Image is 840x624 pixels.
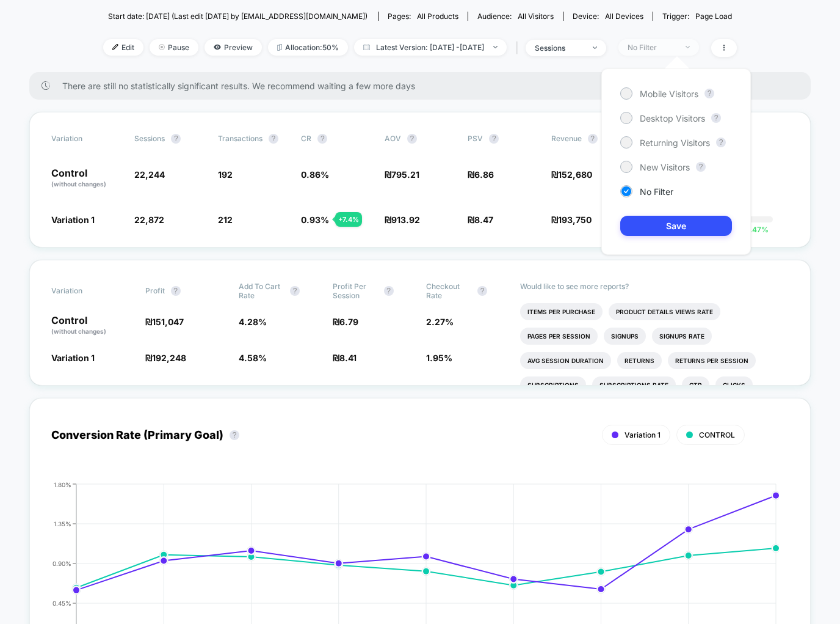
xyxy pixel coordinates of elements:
[520,352,611,369] li: Avg Session Duration
[468,134,483,143] span: PSV
[268,39,348,56] span: Allocation: 50%
[385,169,419,180] span: ₪
[230,430,239,440] button: ?
[640,113,705,123] span: Desktop Visitors
[239,282,284,300] span: Add To Cart Rate
[716,138,726,147] button: ?
[558,215,592,225] span: 193,750
[640,89,698,99] span: Mobile Visitors
[103,39,143,56] span: Edit
[134,169,165,180] span: 22,244
[391,169,419,180] span: 795.21
[171,286,181,296] button: ?
[333,282,378,300] span: Profit Per Session
[474,169,494,180] span: 6.86
[51,282,118,300] span: Variation
[563,12,653,21] span: Device:
[696,162,706,172] button: ?
[668,352,756,369] li: Returns Per Session
[407,134,417,144] button: ?
[354,39,507,56] span: Latest Version: [DATE] - [DATE]
[682,376,709,394] li: Ctr
[520,303,603,320] li: Items Per Purchase
[54,519,71,527] tspan: 1.35%
[588,134,598,144] button: ?
[51,134,118,144] span: Variation
[417,12,458,21] span: all products
[686,46,690,48] img: end
[317,134,327,144] button: ?
[518,12,554,21] span: All Visitors
[205,39,262,56] span: Preview
[301,134,311,143] span: CR
[51,168,122,189] p: Control
[640,138,710,148] span: Returning Visitors
[551,134,582,143] span: Revenue
[134,215,164,225] span: 22,872
[52,599,71,606] tspan: 0.45%
[51,215,95,225] span: Variation 1
[558,169,592,180] span: 152,680
[513,39,526,57] span: |
[333,317,358,327] span: ₪
[489,134,499,144] button: ?
[112,44,118,50] img: edit
[426,317,454,327] span: 2.27 %
[699,430,735,439] span: CONTROL
[51,353,95,363] span: Variation 1
[145,317,184,327] span: ₪
[391,215,420,225] span: 913.92
[520,376,586,394] li: Subscriptions
[625,430,661,439] span: Variation 1
[108,12,367,21] span: Start date: [DATE] (Last edit [DATE] by [EMAIL_ADDRESS][DOMAIN_NAME])
[605,12,643,21] span: all devices
[218,134,262,143] span: Transactions
[134,134,165,143] span: Sessions
[474,215,493,225] span: 8.47
[468,169,494,180] span: ₪
[477,12,554,21] div: Audience:
[152,353,186,363] span: 192,248
[695,12,732,21] span: Page Load
[239,353,267,363] span: 4.58 %
[339,317,358,327] span: 6.79
[551,215,592,225] span: ₪
[711,113,721,123] button: ?
[477,286,487,296] button: ?
[662,12,732,21] div: Trigger:
[385,215,420,225] span: ₪
[54,480,71,488] tspan: 1.80%
[62,81,786,91] span: There are still no statistically significant results. We recommend waiting a few more days
[159,44,165,50] img: end
[385,134,401,143] span: AOV
[520,328,598,345] li: Pages Per Session
[617,352,662,369] li: Returns
[468,215,493,225] span: ₪
[239,317,267,327] span: 4.28 %
[363,44,370,50] img: calendar
[51,328,106,335] span: (without changes)
[551,169,592,180] span: ₪
[426,353,452,363] span: 1.95 %
[301,215,329,225] span: 0.93 %
[52,559,71,567] tspan: 0.90%
[145,286,165,295] span: Profit
[426,282,471,300] span: Checkout Rate
[592,376,676,394] li: Subscriptions Rate
[218,215,233,225] span: 212
[652,328,712,345] li: Signups Rate
[593,46,597,49] img: end
[628,43,676,52] div: No Filter
[269,134,278,144] button: ?
[290,286,300,296] button: ?
[640,162,690,172] span: New Visitors
[535,43,584,53] div: sessions
[333,353,357,363] span: ₪
[218,169,233,180] span: 192
[384,286,394,296] button: ?
[640,186,673,197] span: No Filter
[715,376,753,394] li: Clicks
[620,216,732,236] button: Save
[704,89,714,98] button: ?
[152,317,184,327] span: 151,047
